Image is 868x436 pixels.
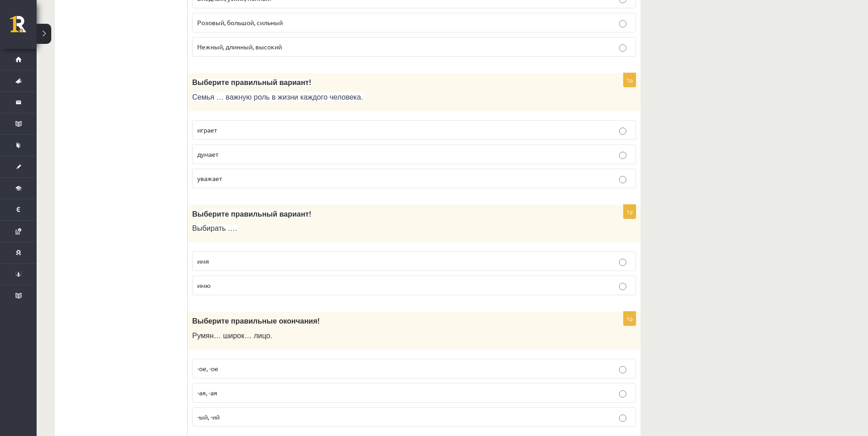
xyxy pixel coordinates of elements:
[623,73,636,87] p: 1p
[192,79,311,86] span: Выберите правильный вариант!
[192,224,237,232] span: Выбирать ….
[197,257,209,265] span: имя
[619,366,626,373] input: -ое, -ое
[623,204,636,219] p: 1p
[197,413,220,421] span: -ый, -ий
[619,44,626,52] input: Нежный, длинный, высокий
[197,43,282,51] span: Нежный, длинный, высокий
[197,126,217,134] span: играет
[197,364,218,372] span: -ое, -ое
[197,281,210,289] span: имю
[619,176,626,183] input: уважает
[619,283,626,290] input: имю
[623,311,636,326] p: 1p
[619,259,626,266] input: имя
[192,210,311,218] span: Выберите правильный вариант!
[10,16,37,39] a: Rīgas 1. Tālmācības vidusskola
[197,150,218,158] span: думает
[197,388,217,397] span: -ая, -ая
[192,332,272,340] span: Румян… широк… лицо.
[619,128,626,135] input: играет
[197,174,222,182] span: уважает
[197,18,283,27] span: Розовый, большой, сильный
[192,93,363,101] span: Семья … важную роль в жизни каждого человека.
[619,390,626,398] input: -ая, -ая
[192,317,320,325] span: Выберите правильные окончания!
[619,415,626,422] input: -ый, -ий
[619,20,626,27] input: Розовый, большой, сильный
[619,152,626,159] input: думает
